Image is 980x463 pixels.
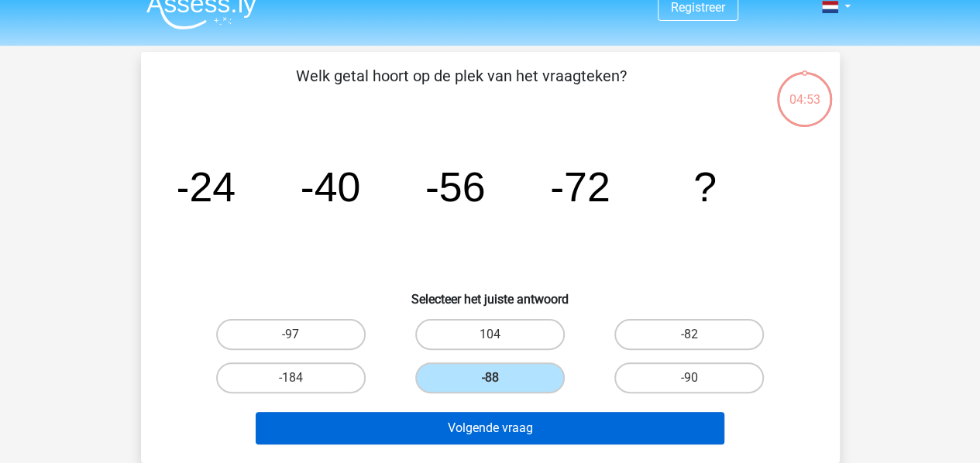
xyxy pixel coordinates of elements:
tspan: -56 [425,163,485,210]
label: -82 [614,319,764,350]
p: Welk getal hoort op de plek van het vraagteken? [166,64,757,111]
tspan: -40 [300,163,360,210]
label: 104 [415,319,565,350]
label: -97 [216,319,366,350]
h6: Selecteer het juiste antwoord [166,280,815,307]
label: -90 [614,362,764,393]
label: -184 [216,362,366,393]
tspan: -24 [175,163,236,210]
div: 04:53 [775,70,834,109]
label: -88 [415,362,565,393]
tspan: ? [693,163,717,210]
tspan: -72 [550,163,610,210]
button: Volgende vraag [256,412,724,444]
